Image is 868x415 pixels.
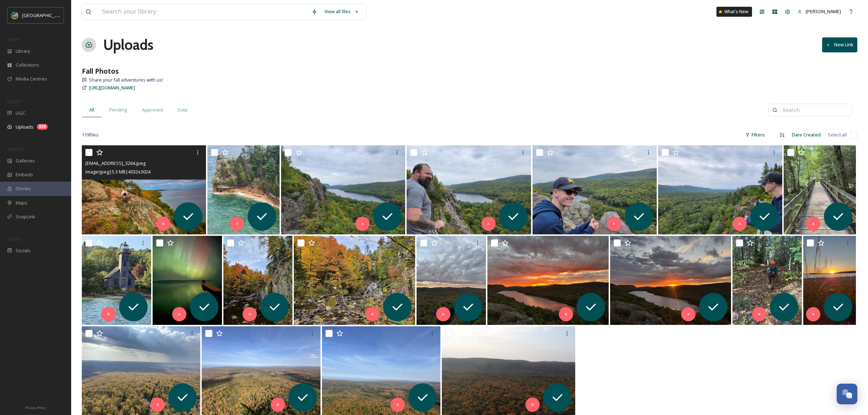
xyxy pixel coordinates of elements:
img: ext_1759882661.528402_jadeebenne@gmail.com-IMG_3573.jpeg [417,236,486,325]
input: Search your library [99,4,308,20]
span: Maps [16,199,27,206]
span: Media Centres [16,76,47,82]
span: MEDIA [7,37,20,42]
img: Snapsea%20Profile.jpg [11,12,18,19]
span: Select all [828,131,847,138]
span: Data [178,107,187,113]
img: ext_1759882661.535435_jadeebenne@gmail.com-IMG_3554.jpeg [487,236,609,325]
span: Pending [109,107,127,113]
div: Date Created [788,128,824,142]
a: [URL][DOMAIN_NAME] [89,83,135,92]
span: Uploads [16,124,33,130]
span: [GEOGRAPHIC_DATA][US_STATE] [22,12,91,19]
input: Search [779,103,848,117]
img: ext_1759941250.0531_rachel.spear@rocketmail.com-IMG_3264.jpeg [82,145,206,234]
div: Filters [742,128,768,142]
a: Privacy Policy [25,403,46,411]
span: Privacy Policy [25,405,46,410]
span: [PERSON_NAME] [806,8,841,15]
img: ext_1759895159.847898_ti3vomy3h@yahoo.com.com-inbound5922863924245042911.jpg [223,236,293,325]
span: Stories [16,185,31,192]
img: ext_1759916761.929572_521lsellers@gmail.com-IMG_0072.jpeg [82,236,151,325]
img: ext_1759923757.152666_vern6791@hotmail.com-20250913_102515.jpg [281,145,405,234]
span: Approved [142,107,163,113]
span: UGC [16,110,25,116]
span: SOCIALS [7,236,21,242]
a: Uploads [103,34,153,56]
img: ext_1759923756.314424_vern6791@hotmail.com-20250913_102803.jpg [407,145,531,234]
span: All [89,107,94,113]
div: 330 [37,124,48,130]
span: Library [16,48,30,55]
img: ext_1759917014.290832_521lsellers@gmail.com-IMG_9985.jpeg [784,145,856,234]
img: ext_1759916760.145961_521lsellers@gmail.com-IMG_0365.jpeg [153,236,222,325]
span: [URL][DOMAIN_NAME] [89,84,135,91]
span: Socials [16,247,31,254]
span: 119 file s [82,131,99,138]
span: Embeds [16,171,33,178]
span: Collections [16,62,39,68]
img: ext_1759876372.279968_sehwolverines@sbcglobal.net-inbound4129118189953914973.jpg [803,236,856,325]
img: ext_1759882661.547256_jadeebenne@gmail.com-IMG_3578.jpeg [610,236,731,325]
span: image/jpeg | 5.3 MB | 4032 x 3024 [85,168,150,175]
span: COLLECT [7,99,22,104]
img: ext_1759923752.381155_vern6791@hotmail.com-20250913_102812.jpg [658,145,782,234]
a: View all files [321,5,362,19]
span: SnapLink [16,213,35,220]
button: Open Chat [837,384,857,404]
span: Galleries [16,157,35,164]
img: ext_1759894895.819662_ti3vomy3h@yahoo.com.com-inbound1167680298951751280.jpg [294,236,415,325]
a: [PERSON_NAME] [794,5,845,19]
img: ext_1759927410.434934_Nataliesapelak@hotmail.com-inbound1639746582381546085.jpg [207,145,280,234]
button: New Link [822,37,857,52]
img: ext_1759923753.948418_vern6791@hotmail.com-20250913_102916.jpg [533,145,657,234]
img: ext_1759877610.867243_cube_102001@yahoo.com-IMG_4750.jpeg [732,236,802,325]
strong: Fall Photos [82,66,119,76]
span: Share your fall adventures with us! [89,77,163,83]
span: WIDGETS [7,146,23,152]
span: [EMAIL_ADDRESS]_3264.jpeg [85,160,145,166]
a: What's New [716,7,752,17]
